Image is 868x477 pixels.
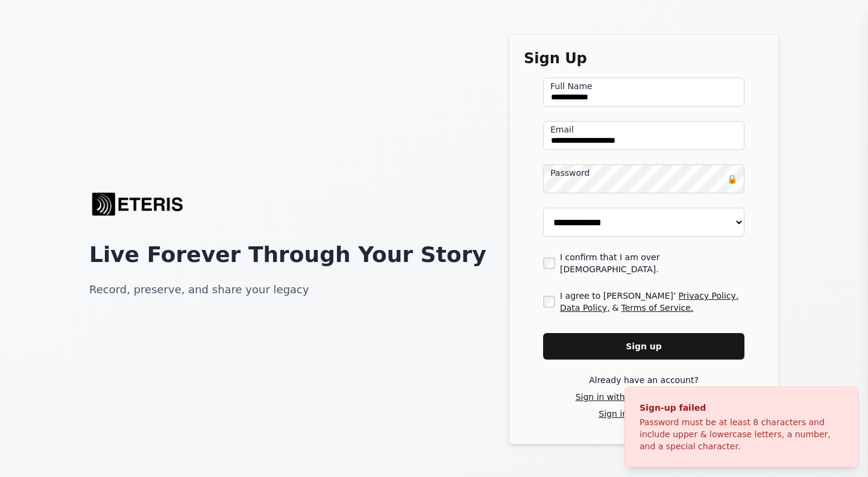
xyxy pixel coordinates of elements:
[621,302,694,314] a: Terms of Service.
[89,243,486,267] h1: Live Forever Through Your Story
[89,180,186,228] img: Eteris Life Logo
[640,416,838,452] div: Password must be at least 8 characters and include upper & lowercase letters, a number, and a spe...
[550,167,590,179] label: Password
[560,290,744,314] label: I agree to [PERSON_NAME]’ &
[560,251,744,275] label: I confirm that I am over [DEMOGRAPHIC_DATA].
[576,392,712,402] a: Sign in with email and password
[560,302,610,314] a: Data Policy,
[640,402,838,414] div: Sign-up failed
[89,180,186,228] a: Eteris Logo
[599,409,688,419] a: Sign in via magic link
[550,123,574,136] label: Email
[89,281,309,298] p: Record, preserve, and share your legacy
[524,49,764,68] h3: Sign Up
[543,333,744,360] button: Sign up
[727,173,737,185] button: Show password
[550,80,593,92] label: Full Name
[543,374,744,386] p: Already have an account?
[678,290,738,302] a: Privacy Policy,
